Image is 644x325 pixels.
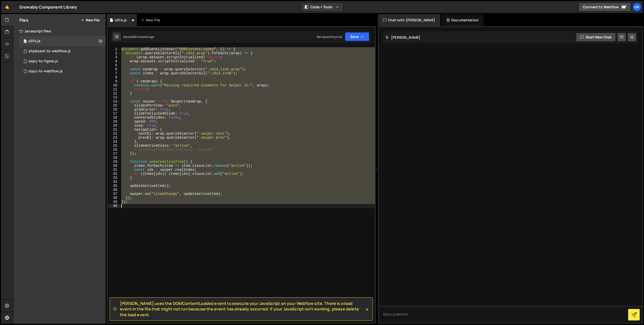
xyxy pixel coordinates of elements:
div: Documentation [441,14,484,26]
span: [PERSON_NAME] uses the DOMContentLoaded event to execute your JavaScript on your Webflow site. Th... [120,301,365,317]
div: 19 [108,120,120,124]
div: 25 [108,144,120,148]
div: Javascript files [13,26,106,36]
div: c014.js [28,39,41,43]
button: Code + Tools [301,3,343,12]
div: 8 [108,75,120,79]
div: 15944/42606.js [19,66,106,76]
div: 3 [108,55,120,59]
div: 26 [108,148,120,152]
div: 29 [108,160,120,164]
div: 32 [108,172,120,176]
div: 11 [108,87,120,91]
div: 20 [108,124,120,128]
a: 🤙 [1,1,13,13]
div: 15944/42607.js [19,56,106,66]
div: 15 [108,103,120,107]
h2: Files [19,17,28,23]
div: c014.js [115,18,127,23]
div: 40 [108,204,120,208]
div: 4 [108,59,120,63]
span: 0 [24,40,27,44]
h2: [PERSON_NAME] [385,35,420,40]
div: 24 [108,140,120,144]
div: clipboard-to-webflow.js [28,49,71,53]
a: Gr [632,3,641,12]
div: 13 [108,95,120,99]
div: 15944/44339.js [19,36,106,46]
div: 15944/43082.js [19,46,106,56]
div: 39 [108,200,120,204]
div: 9 [108,79,120,83]
div: 23 [108,136,120,140]
div: 31 [108,168,120,172]
div: Not saved to prod [317,35,342,39]
div: 48 minutes ago [132,35,154,39]
div: 16 [108,107,120,112]
a: Connect to Webflow [579,3,631,12]
div: 17 [108,112,120,116]
div: 5 [108,63,120,67]
div: 35 [108,184,120,188]
button: Save [345,32,369,41]
div: 2 [108,51,120,55]
div: Chat with [PERSON_NAME] [378,14,440,26]
div: 1 [108,47,120,51]
div: 7 [108,71,120,75]
div: Growably Component Library [19,4,77,10]
div: 27 [108,152,120,156]
div: 6 [108,67,120,71]
div: 10 [108,83,120,87]
div: 34 [108,180,120,184]
div: 36 [108,188,120,192]
div: copy-to-figma.js [28,59,58,64]
button: New File [81,18,100,22]
div: 21 [108,128,120,132]
div: 28 [108,156,120,160]
div: 12 [108,91,120,95]
div: copy-to-webflow.js [28,69,63,74]
div: 37 [108,192,120,196]
div: Saved [123,35,154,39]
div: 18 [108,116,120,120]
div: 30 [108,164,120,168]
div: 33 [108,176,120,180]
button: Start new chat [576,33,616,42]
div: 14 [108,99,120,103]
div: 22 [108,132,120,136]
div: 38 [108,196,120,200]
div: New File [141,18,162,23]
